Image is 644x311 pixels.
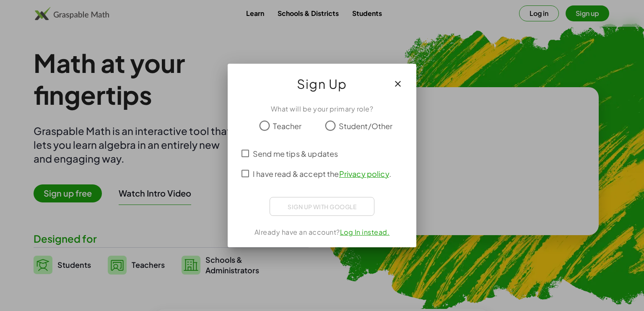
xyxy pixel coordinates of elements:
div: What will be your primary role? [238,104,406,114]
span: I have read & accept the . [253,168,391,179]
span: Student/Other [339,120,393,132]
div: Already have an account? [238,227,406,237]
a: Privacy policy [339,169,389,179]
a: Log In instead. [340,228,390,236]
span: Send me tips & updates [253,148,338,159]
span: Sign Up [297,74,347,94]
span: Teacher [273,120,301,132]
